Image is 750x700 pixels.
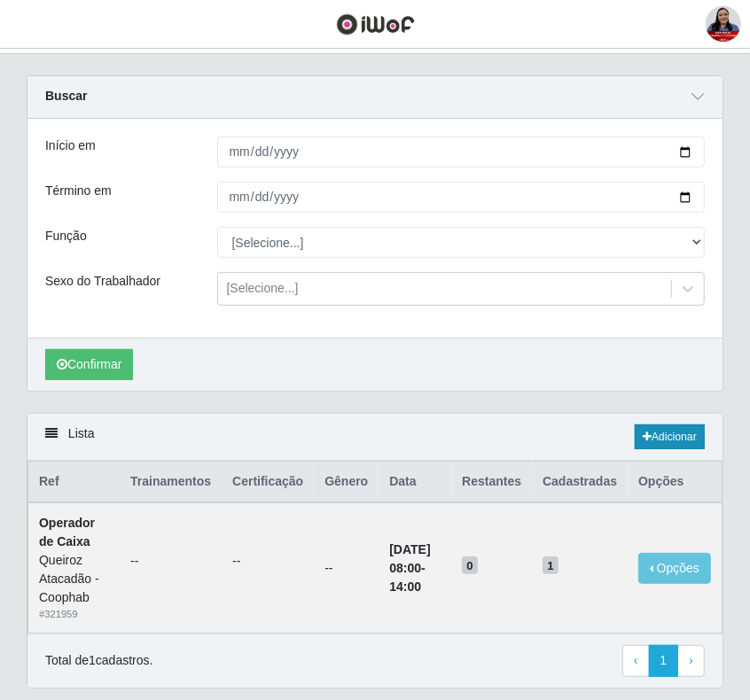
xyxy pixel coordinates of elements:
[45,136,96,155] label: Início em
[314,462,379,503] th: Gênero
[45,182,112,200] label: Término em
[628,462,722,503] th: Opções
[638,553,711,584] button: Opções
[462,556,478,574] span: 0
[227,280,299,299] div: [Selecione...]
[389,542,430,594] strong: -
[222,462,314,503] th: Certificação
[532,462,628,503] th: Cadastradas
[45,227,87,245] label: Função
[39,607,109,622] div: # 321959
[217,182,706,213] input: 00/00/0000
[130,552,211,571] ul: --
[45,349,133,380] button: Confirmar
[543,556,559,574] span: 1
[635,424,705,449] a: Adicionar
[622,645,705,677] nav: pagination
[45,89,87,103] strong: Buscar
[649,645,679,677] a: 1
[677,645,705,677] a: Next
[389,542,430,575] time: [DATE] 08:00
[314,502,379,633] td: --
[634,653,638,667] span: ‹
[389,579,421,594] time: 14:00
[45,272,160,291] label: Sexo do Trabalhador
[120,462,222,503] th: Trainamentos
[232,552,303,571] ul: --
[27,414,723,461] div: Lista
[689,653,693,667] span: ›
[28,462,121,503] th: Ref
[217,136,706,167] input: 00/00/0000
[39,551,109,607] div: Queiroz Atacadão - Coophab
[451,462,532,503] th: Restantes
[379,462,451,503] th: Data
[622,645,650,677] a: Previous
[39,516,95,548] strong: Operador de Caixa
[336,13,415,35] img: CoreUI Logo
[45,651,152,670] p: Total de 1 cadastros.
